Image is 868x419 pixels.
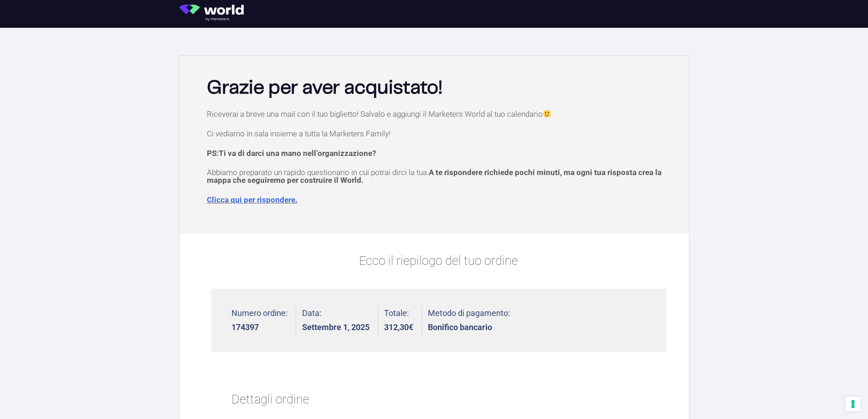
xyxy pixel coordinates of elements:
bdi: 312,30 [384,322,413,332]
li: Data: [302,305,378,336]
span: A te rispondere richiede pochi minuti, ma ogni tua risposta crea la mappa che seguiremo per costr... [207,168,662,185]
iframe: Customerly Messenger Launcher [7,383,35,411]
b: Grazie per aver acquistato! [207,79,442,97]
p: Ci vediamo in sala insieme a tutta la Marketers Family! [207,130,671,138]
h2: Dettagli ordine [231,381,646,419]
li: Metodo di pagamento: [428,305,510,336]
a: Clicca qui per rispondere. [207,195,298,204]
strong: PS: [207,149,376,158]
p: Riceverai a breve una mail con il tuo biglietto! Salvalo e aggiungi il Marketers World al tuo cal... [207,110,671,118]
p: Ecco il riepilogo del tuo ordine [211,252,667,270]
strong: Bonifico bancario [428,323,510,331]
strong: Settembre 1, 2025 [302,323,370,331]
img: 🙂 [543,110,551,118]
button: Le tue preferenze relative al consenso per le tecnologie di tracciamento [845,396,861,412]
span: Ti va di darci una mano nell’organizzazione? [219,149,376,158]
li: Numero ordine: [231,305,296,336]
li: Totale: [384,305,422,336]
span: € [409,322,413,332]
p: Abbiamo preparato un rapido questionario in cui potrai dirci la tua. [207,169,671,184]
strong: 174397 [231,323,288,331]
